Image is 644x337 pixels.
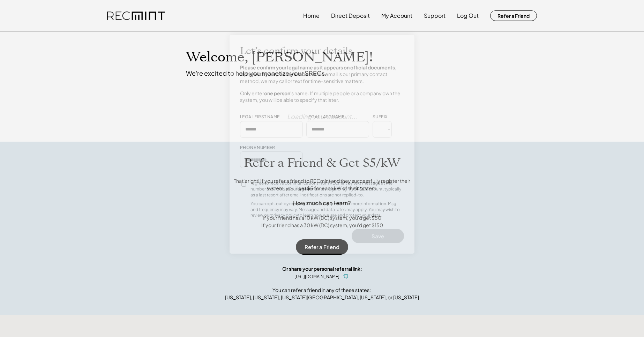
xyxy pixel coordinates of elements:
[240,145,275,151] div: PHONE NUMBER
[298,186,311,192] strong: urgent
[373,114,387,120] div: SUFFIX
[271,212,298,218] a: privacy policy
[240,90,404,104] h4: Only enter 's name. If multiple people or a company own the system, you will be able to specify t...
[352,229,404,243] button: Save
[306,114,344,120] div: LEGAL LAST NAME
[250,201,404,218] div: You can opt-out by replying STOP or reply HELP for more information. Msg and frequency may vary. ...
[240,114,279,120] div: LEGAL FIRST NAME
[240,45,352,57] h2: Let’s confirm your details
[240,64,397,77] strong: Please confirm your legal name as it appears on official documents, along with your phone number.
[264,90,290,96] strong: one person
[250,180,404,198] div: I agree to receive communications from RECmint by text message at the number provided about matte...
[240,64,404,85] h4: While email is our primary contact method, we may call or text for time-sensitive matters.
